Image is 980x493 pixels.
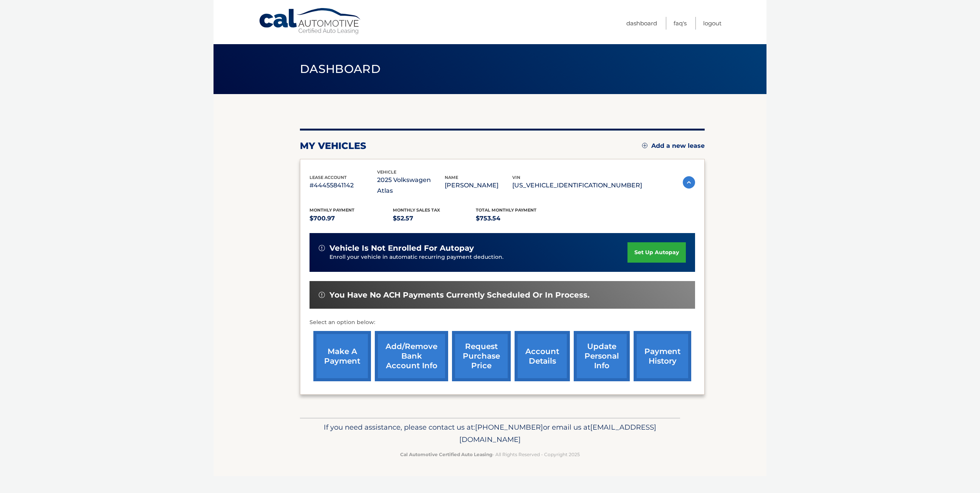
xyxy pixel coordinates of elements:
p: 2025 Volkswagen Atlas [377,175,445,196]
a: set up autopay [627,242,686,263]
a: Cal Automotive [258,8,362,35]
img: add.svg [642,143,647,148]
h2: my vehicles [300,140,366,152]
p: [PERSON_NAME] [445,180,512,191]
a: Add a new lease [642,142,705,150]
a: Add/Remove bank account info [375,331,448,381]
a: Dashboard [626,17,657,30]
p: $52.57 [393,213,476,224]
span: vin [512,175,520,180]
p: $753.54 [476,213,559,224]
a: make a payment [313,331,371,381]
span: name [445,175,458,180]
a: Logout [703,17,722,30]
span: [PHONE_NUMBER] [475,423,543,432]
p: $700.97 [310,213,393,224]
span: Total Monthly Payment [476,207,536,213]
span: Monthly Payment [310,207,354,213]
img: accordion-active.svg [683,176,695,189]
span: Dashboard [300,62,381,76]
span: Monthly sales Tax [393,207,440,213]
a: FAQ's [674,17,687,30]
span: lease account [310,175,347,180]
img: alert-white.svg [319,245,325,251]
span: vehicle [377,169,396,175]
p: Select an option below: [310,318,695,327]
a: request purchase price [452,331,511,381]
span: vehicle is not enrolled for autopay [329,243,474,253]
a: payment history [634,331,691,381]
img: alert-white.svg [319,292,325,298]
span: You have no ACH payments currently scheduled or in process. [329,290,589,300]
a: account details [515,331,570,381]
p: Enroll your vehicle in automatic recurring payment deduction. [329,253,627,261]
p: - All Rights Reserved - Copyright 2025 [305,450,675,458]
p: If you need assistance, please contact us at: or email us at [305,421,675,446]
p: #44455841142 [310,180,377,191]
a: update personal info [574,331,630,381]
span: [EMAIL_ADDRESS][DOMAIN_NAME] [459,423,656,444]
p: [US_VEHICLE_IDENTIFICATION_NUMBER] [512,180,642,191]
strong: Cal Automotive Certified Auto Leasing [400,452,492,457]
